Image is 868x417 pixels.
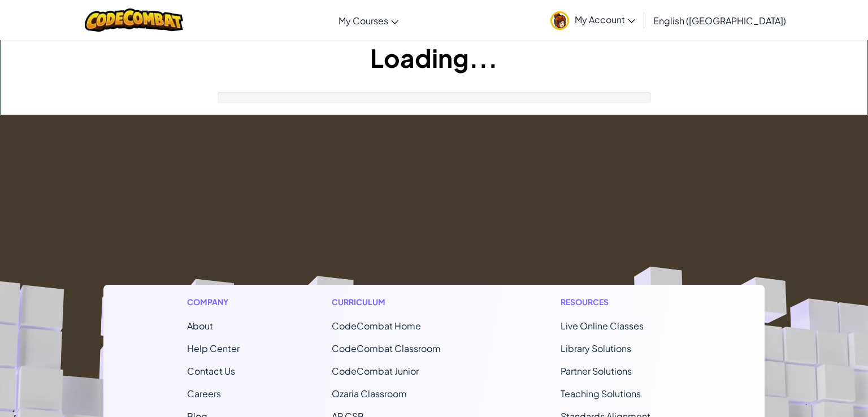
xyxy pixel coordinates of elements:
a: English ([GEOGRAPHIC_DATA]) [648,5,792,36]
h1: Resources [561,296,681,308]
a: Partner Solutions [561,365,632,377]
h1: Company [187,296,240,308]
h1: Loading... [1,40,867,75]
a: My Courses [333,5,404,36]
a: About [187,320,213,332]
img: avatar [550,11,569,30]
a: Ozaria Classroom [332,388,407,399]
a: CodeCombat Junior [332,365,419,377]
h1: Curriculum [332,296,468,308]
a: Teaching Solutions [561,388,641,399]
a: CodeCombat Classroom [332,342,441,354]
a: My Account [545,2,641,38]
span: My Courses [338,15,388,27]
span: CodeCombat Home [332,320,421,332]
img: CodeCombat logo [85,8,184,32]
a: Library Solutions [561,342,631,354]
a: Careers [187,388,221,399]
span: Contact Us [187,365,235,377]
a: Live Online Classes [561,320,644,332]
span: English ([GEOGRAPHIC_DATA]) [653,15,786,27]
a: Help Center [187,342,240,354]
span: My Account [575,14,635,25]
